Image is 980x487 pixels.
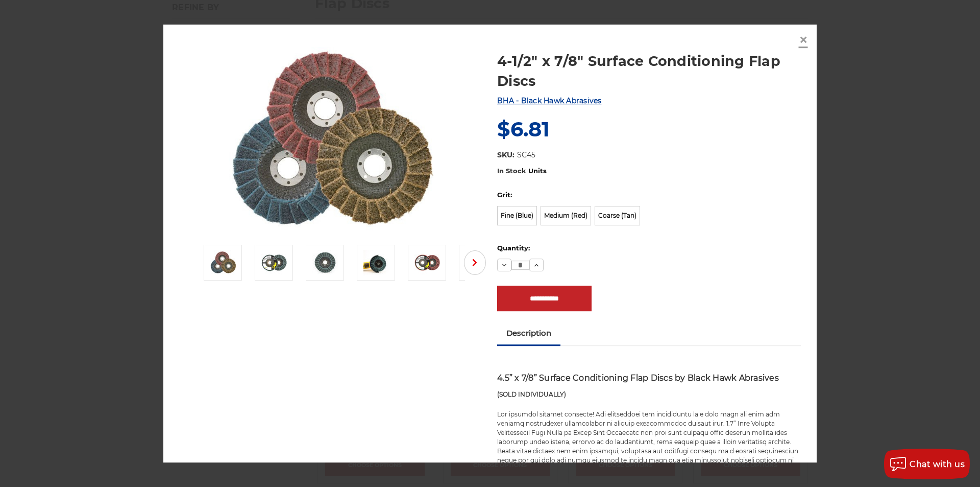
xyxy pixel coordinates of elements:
a: Description [497,322,560,344]
img: Black Hawk Abrasives Surface Conditioning Flap Disc - Red [414,250,440,275]
img: Scotch brite flap discs [210,250,236,275]
img: Black Hawk Abrasives Surface Conditioning Flap Disc - Blue [261,250,287,275]
span: $6.81 [497,117,550,142]
dd: SC45 [517,150,535,161]
img: 4-1/2" x 7/8" Surface Conditioning Flap Discs [312,250,338,275]
strong: (SOLD INDIVIDUALLY) [497,390,566,398]
img: Scotch brite flap discs [229,40,433,239]
span: Chat with us [910,459,965,469]
button: Next [464,250,486,275]
button: Chat with us [884,449,970,479]
label: Grit: [497,191,801,201]
span: In Stock [497,167,526,175]
img: Angle grinder with blue surface conditioning flap disc [363,250,389,275]
dt: SKU: [497,150,514,161]
a: BHA - Black Hawk Abrasives [497,96,602,105]
strong: 4.5” x 7/8” Surface Conditioning Flap Discs by Black Hawk Abrasives [497,373,779,383]
label: Quantity: [497,243,801,253]
span: Units [528,167,547,175]
a: Close [795,32,812,48]
span: × [799,30,808,50]
a: 4-1/2" x 7/8" Surface Conditioning Flap Discs [497,51,801,91]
